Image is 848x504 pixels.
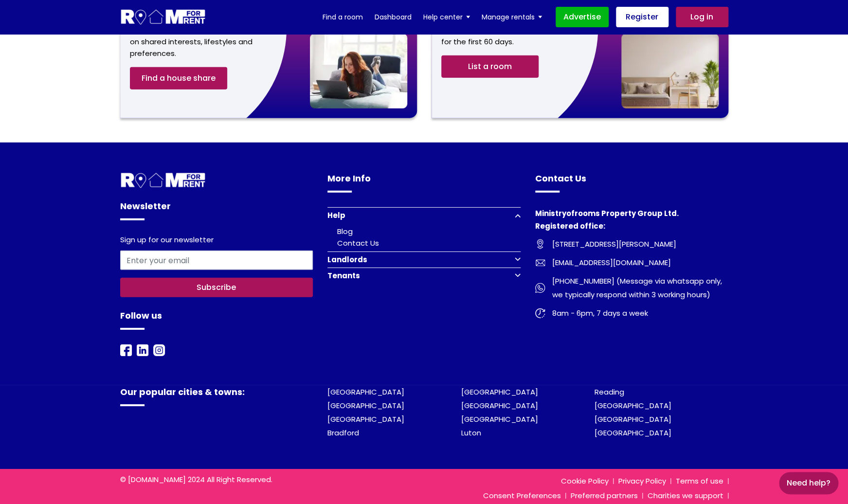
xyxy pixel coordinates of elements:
span: [PHONE_NUMBER] (Message via whatsapp only, we typically respond within 3 working hours) [545,274,728,302]
img: Room For Rent [153,344,165,356]
a: Log in [676,7,728,27]
img: Room For Rent [535,308,545,318]
label: Sign up for our newsletter [120,235,214,247]
a: Charities we support [643,490,728,501]
a: Find a room [323,10,363,24]
button: Landlords [327,252,521,268]
a: [GEOGRAPHIC_DATA] [461,414,538,424]
span: [STREET_ADDRESS][PERSON_NAME] [545,237,676,251]
a: Manage rentals [482,10,542,24]
a: [GEOGRAPHIC_DATA] [595,400,671,411]
a: Bradford [327,428,359,438]
h4: Follow us [120,309,313,330]
a: Facebook [120,344,132,356]
a: 8am - 6pm, 7 days a week [535,306,728,320]
span: [EMAIL_ADDRESS][DOMAIN_NAME] [545,256,671,270]
h4: Our popular cities & towns: [120,385,313,406]
a: Contact Us [337,238,379,248]
a: Blog [337,226,353,236]
a: list a room [441,55,539,78]
a: [EMAIL_ADDRESS][DOMAIN_NAME] [535,256,728,270]
img: Room For Rent [137,344,148,356]
img: Room For Rent [120,172,206,190]
a: [GEOGRAPHIC_DATA] [327,414,404,424]
h4: Newsletter [120,199,313,220]
a: Find a house share [130,67,227,90]
button: Help [327,207,521,223]
a: Reading [595,387,624,397]
a: LinkedIn [137,344,148,356]
img: Room For Rent [535,283,545,293]
a: Help center [423,10,470,24]
h4: More Info [327,172,521,193]
button: Tenants [327,268,521,284]
a: Need Help? [779,472,838,494]
a: [GEOGRAPHIC_DATA] [595,428,671,438]
a: Privacy Policy [613,476,671,486]
a: Instagram [153,344,165,356]
p: © [DOMAIN_NAME] 2024 All Right Reserved. [120,474,313,486]
a: [GEOGRAPHIC_DATA] [461,400,538,411]
a: [GEOGRAPHIC_DATA] [595,414,671,424]
button: Subscribe [120,278,313,297]
a: Cookie Policy [556,476,613,486]
h4: Ministryofrooms Property Group Ltd. Registered office: [535,207,728,237]
a: Register [616,7,668,27]
img: Stylish double room featuring modern decor, highlighting an available room for rent for individua... [621,34,719,108]
img: Young woman on a bed with a laptop searching for flatshare options online, reflecting modern home... [310,34,407,108]
a: Terms of use [671,476,728,486]
a: [PHONE_NUMBER] (Message via whatsapp only, we typically respond within 3 working hours) [535,274,728,302]
a: [STREET_ADDRESS][PERSON_NAME] [535,237,728,251]
a: [GEOGRAPHIC_DATA] [461,387,538,397]
input: Enter your email [120,251,313,270]
a: Advertise [556,7,609,27]
img: Room For Rent [535,239,545,249]
span: 8am - 6pm, 7 days a week [545,306,648,320]
a: [GEOGRAPHIC_DATA] [327,400,404,411]
a: Dashboard [375,10,412,24]
a: Consent Preferences [478,490,566,501]
a: Preferred partners [566,490,643,501]
img: Logo for Room for Rent, featuring a welcoming design with a house icon and modern typography [120,8,206,26]
img: Room For Rent [120,344,132,356]
a: [GEOGRAPHIC_DATA] [327,387,404,397]
a: Luton [461,428,481,438]
h4: Contact Us [535,172,728,193]
img: Room For Rent [535,258,545,268]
